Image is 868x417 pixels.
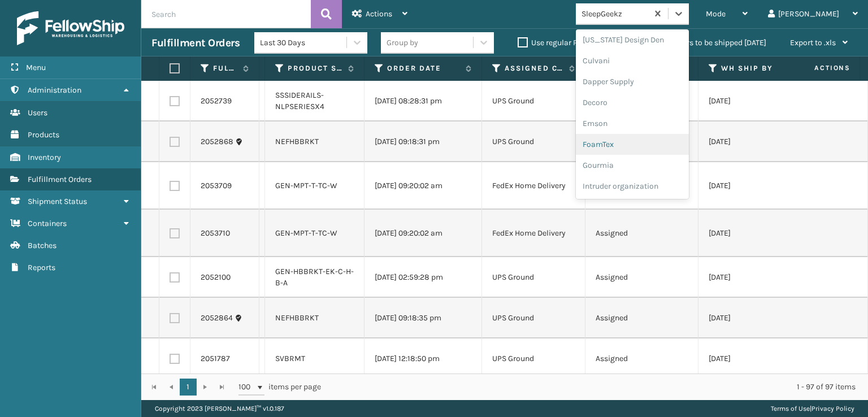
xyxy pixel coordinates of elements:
[364,338,482,379] td: [DATE] 12:18:50 pm
[201,312,233,324] a: 2052864
[260,37,348,49] div: Last 30 Days
[387,37,418,49] div: Group by
[364,298,482,338] td: [DATE] 09:18:35 pm
[238,381,255,393] span: 100
[17,11,124,45] img: logo
[28,197,87,206] span: Shipment Status
[364,210,482,257] td: [DATE] 09:20:02 am
[364,162,482,210] td: [DATE] 09:20:02 am
[482,121,585,162] td: UPS Ground
[576,29,689,50] div: [US_STATE] Design Den
[576,92,689,113] div: Decoro
[518,38,633,47] label: Use regular Palletizing mode
[259,257,265,298] td: SS44126
[387,63,460,73] label: Order Date
[275,313,319,323] a: NEFHBBRKT
[364,81,482,121] td: [DATE] 08:28:31 pm
[657,38,766,47] label: Orders to be shipped [DATE]
[482,338,585,379] td: UPS Ground
[581,8,649,20] div: SleepGeekz
[482,298,585,338] td: UPS Ground
[364,121,482,162] td: [DATE] 09:18:31 pm
[259,210,265,257] td: 113-9903768-0660251
[698,121,811,162] td: [DATE]
[275,228,337,238] a: GEN-MPT-T-TC-W
[238,379,321,396] span: items per page
[585,298,698,338] td: Assigned
[364,257,482,298] td: [DATE] 02:59:28 pm
[771,400,854,417] div: |
[482,257,585,298] td: UPS Ground
[721,63,789,73] label: WH Ship By Date
[28,263,55,272] span: Reports
[698,338,811,379] td: [DATE]
[28,108,47,118] span: Users
[576,197,689,218] div: Joyberri
[201,228,230,239] a: 2053710
[28,241,57,250] span: Batches
[26,63,46,72] span: Menu
[585,257,698,298] td: Assigned
[337,381,856,393] div: 1 - 97 of 97 items
[482,81,585,121] td: UPS Ground
[201,272,231,283] a: 2052100
[201,180,232,192] a: 2053709
[275,267,354,288] a: GEN-HBBRKT-EK-C-H-B-A
[482,210,585,257] td: FedEx Home Delivery
[585,338,698,379] td: Assigned
[28,175,92,184] span: Fulfillment Orders
[576,134,689,155] div: FoamTex
[576,71,689,92] div: Dapper Supply
[585,210,698,257] td: Assigned
[706,9,726,19] span: Mode
[201,136,233,147] a: 2052868
[698,81,811,121] td: [DATE]
[505,63,563,73] label: Assigned Carrier Service
[698,257,811,298] td: [DATE]
[771,405,810,412] a: Terms of Use
[28,219,67,228] span: Containers
[698,162,811,210] td: [DATE]
[275,181,337,190] a: GEN-MPT-T-TC-W
[213,63,237,73] label: Fulfillment Order Id
[28,85,81,95] span: Administration
[779,59,857,77] span: Actions
[259,298,265,338] td: SS44054(1)
[155,400,284,417] p: Copyright 2023 [PERSON_NAME]™ v 1.0.187
[790,38,836,47] span: Export to .xls
[288,63,342,73] label: Product SKU
[698,210,811,257] td: [DATE]
[576,50,689,71] div: Culvani
[366,9,392,19] span: Actions
[576,155,689,176] div: Gourmia
[151,36,240,50] h3: Fulfillment Orders
[180,379,197,396] a: 1
[259,121,265,162] td: SS44070(1)
[576,113,689,134] div: Emson
[275,137,319,146] a: NEFHBBRKT
[28,153,61,162] span: Inventory
[259,81,265,121] td: SS44147
[28,130,59,140] span: Products
[201,95,232,107] a: 2052739
[259,338,265,379] td: SS44116
[275,90,324,111] a: SSSIDERAILS-NLPSERIESX4
[576,176,689,197] div: Intruder organization
[698,298,811,338] td: [DATE]
[275,354,305,363] a: SVBRMT
[811,405,854,412] a: Privacy Policy
[201,353,230,364] a: 2051787
[482,162,585,210] td: FedEx Home Delivery
[259,162,265,210] td: 113-9903768-0660251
